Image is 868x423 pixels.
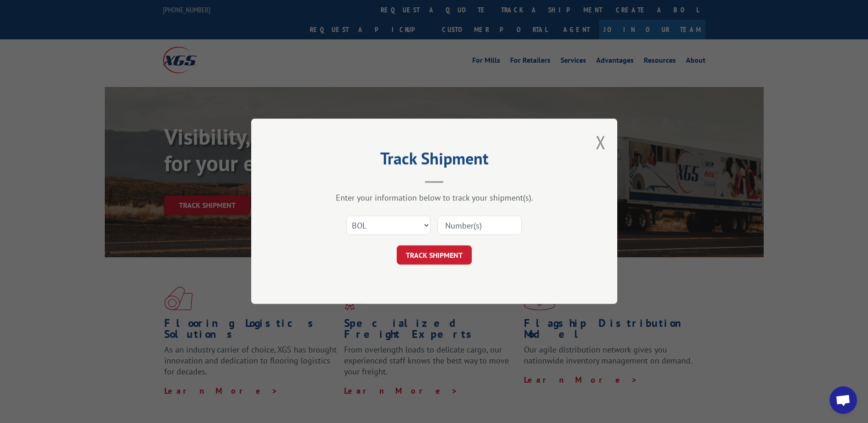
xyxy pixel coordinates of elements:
div: Open chat [830,386,857,414]
button: TRACK SHIPMENT [397,246,472,265]
button: Close modal [596,130,606,154]
div: Enter your information below to track your shipment(s). [297,193,571,203]
h2: Track Shipment [297,152,571,169]
input: Number(s) [437,216,522,235]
